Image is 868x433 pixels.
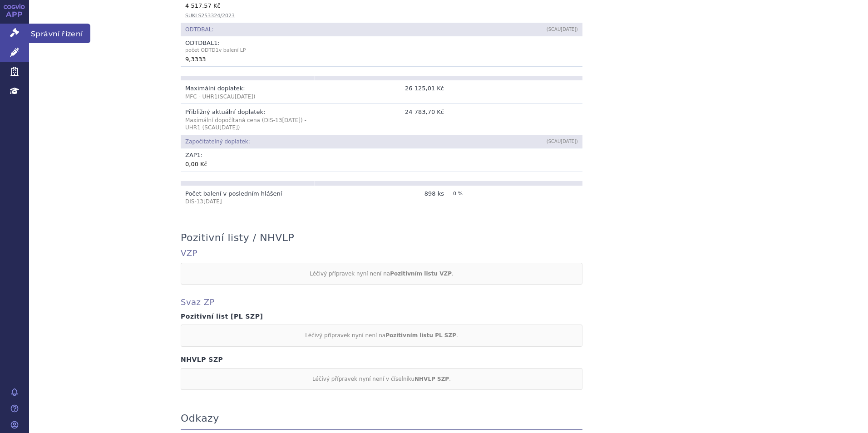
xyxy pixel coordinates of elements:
td: 898 ks [315,186,449,209]
div: Léčivý přípravek nyní není na . [181,263,582,285]
span: [DATE] [561,27,576,32]
p: Maximální dopočítaná cena (DIS-13 ) - UHR1 (SCAU ) [185,117,310,132]
div: 9,3333 [185,54,578,64]
strong: Pozitivním listu PL SZP [385,332,456,339]
h3: Pozitivní listy / NHVLP [181,232,294,244]
span: Správní řízení [29,24,90,43]
td: Přibližný aktuální doplatek: [181,104,315,135]
h4: Svaz ZP [181,297,716,307]
span: [DATE] [282,117,301,123]
p: DIS-13 [185,198,310,206]
div: Léčivý přípravek nyní není na . [181,325,582,346]
td: Maximální doplatek: [181,80,315,104]
span: [DATE] [235,93,253,100]
div: Léčivý přípravek nyní není v číselníku . [181,368,582,390]
span: [DATE] [219,124,238,131]
h4: NHVLP SZP [181,356,716,364]
span: 1 [197,152,201,158]
span: počet ODTD v balení LP [185,46,578,54]
div: 0,00 Kč [185,159,578,168]
td: ODTDBAL: [181,23,449,36]
p: MFC - UHR1 [185,93,310,101]
td: ZAP : [181,148,582,171]
h4: VZP [181,248,716,258]
span: [DATE] [561,139,576,144]
td: 26 125,01 Kč [315,80,449,104]
td: Počet balení v posledním hlášení [181,186,315,209]
span: 1 [214,39,217,46]
span: 1 [216,47,219,53]
div: 4 517,57 Kč [185,1,578,10]
span: [DATE] [203,198,222,205]
strong: Pozitivním listu VZP [390,271,452,277]
h4: Pozitivní list [PL SZP] [181,313,716,320]
a: SUKLS253324/2023 [185,13,235,19]
td: ODTDBAL : [181,36,582,67]
span: 0 % [453,191,463,197]
td: Započitatelný doplatek: [181,135,449,148]
span: (SCAU ) [547,27,578,32]
h3: Odkazy [181,413,219,424]
td: 24 783,70 Kč [315,104,449,135]
strong: NHVLP SZP [414,376,449,382]
span: (SCAU ) [547,139,578,144]
span: (SCAU ) [217,93,255,100]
